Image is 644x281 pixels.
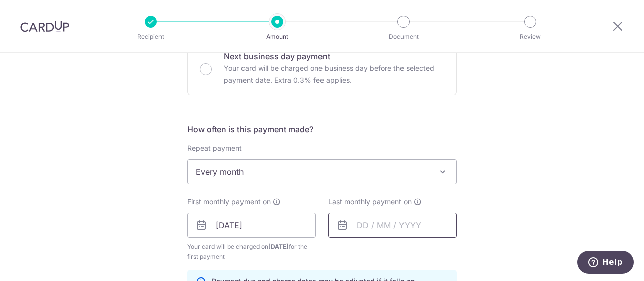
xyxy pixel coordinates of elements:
p: Document [366,32,441,42]
p: Amount [240,32,314,42]
span: Your card will be charged on [187,242,316,262]
span: [DATE] [268,243,289,250]
span: First monthly payment on [187,197,271,207]
h5: How often is this payment made? [187,123,457,135]
p: Your card will be charged one business day before the selected payment date. Extra 0.3% fee applies. [224,62,444,86]
input: DD / MM / YYYY [328,213,457,238]
input: DD / MM / YYYY [187,213,316,238]
p: Next business day payment [224,50,444,62]
span: Every month [187,159,457,184]
label: Repeat payment [187,143,242,153]
iframe: Opens a widget where you can find more information [577,251,634,276]
span: Last monthly payment on [328,197,412,207]
span: Every month [188,160,456,184]
img: CardUp [20,20,69,32]
p: Review [493,32,568,42]
p: Recipient [114,32,188,42]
